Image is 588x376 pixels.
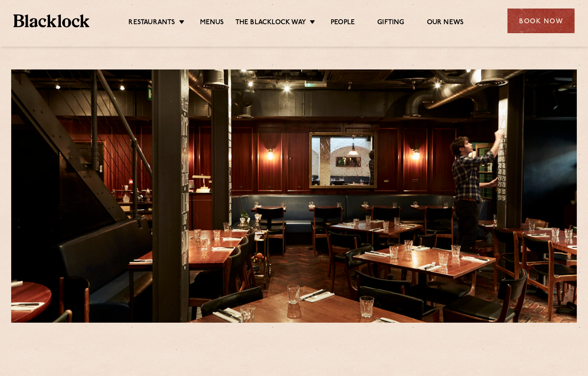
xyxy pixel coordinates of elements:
a: Menus [200,18,224,28]
a: Restaurants [128,18,175,28]
div: Book Now [507,9,575,33]
a: People [331,18,355,28]
a: Gifting [377,18,404,28]
a: Our News [427,18,464,28]
a: The Blacklock Way [235,18,306,28]
img: BL_Textured_Logo-footer-cropped.svg [13,14,89,27]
